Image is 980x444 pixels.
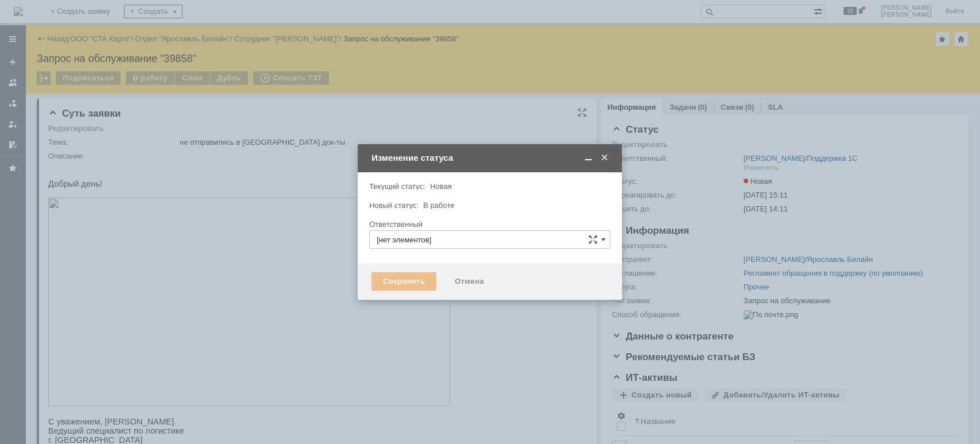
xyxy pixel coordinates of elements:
span: Свернуть (Ctrl + M) [583,153,594,163]
span: Сложная форма [588,235,598,244]
div: Ответственный [369,221,608,228]
div: Изменение статуса [371,153,610,163]
span: Закрыть [599,153,610,163]
span: Новая [430,182,452,191]
span: В работе [423,201,454,210]
label: Текущий статус: [369,182,425,191]
label: Новый статус: [369,201,419,210]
